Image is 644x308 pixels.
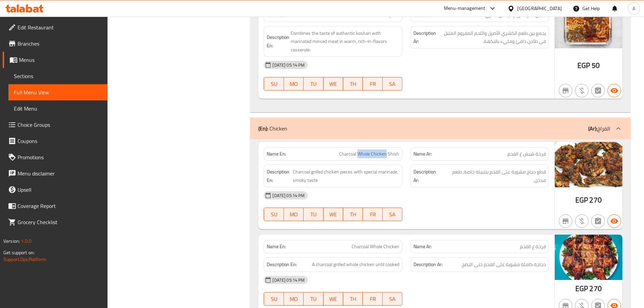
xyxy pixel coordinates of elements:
button: FR [363,77,382,91]
span: [DATE] 05:14 PM [270,277,307,283]
span: TH [346,294,360,304]
span: طاجن لحم مفروم ميكس كشري [485,12,546,19]
span: MO [287,294,301,304]
span: MO [287,210,301,219]
button: Not has choices [591,214,605,228]
span: SA [385,210,400,219]
span: Combines the taste of authentic koshari with marinated minced meat in warm, rich-in-flavors casse... [291,29,399,54]
div: Menu-management [444,4,485,13]
b: (Ar): [588,123,597,134]
a: Sections [8,68,108,84]
button: Purchased item [575,84,589,97]
span: Minced Meat Casserole with Koshary Mix [317,12,399,19]
a: Support.OpsPlatform [3,255,46,264]
button: SU [264,292,284,306]
span: Charcoal grilled chicken pieces with special marinade, smoky taste [293,168,400,184]
span: Charcoal Whole Chicken Shish [339,150,399,158]
a: Grocery Checklist [3,214,108,230]
span: Upsell [18,186,102,194]
button: FR [363,208,382,221]
a: Coupons [3,133,108,149]
strong: Name Ar: [413,12,432,19]
span: 50 [592,59,600,72]
strong: Description Ar: [413,260,443,269]
span: WE [326,79,340,89]
a: Choice Groups [3,117,108,133]
img: %D9%81%D8%B1%D8%AE%D8%A9_%D8%B4%D9%8A%D8%B4_%D8%B9%D8%A7%D9%84%D9%81%D8%AD%D9%8563896112440010418... [555,142,622,187]
p: Chicken [258,124,287,133]
span: FR [365,294,380,304]
span: 270 [589,193,601,207]
span: Coverage Report [18,202,102,210]
a: Branches [3,35,108,52]
span: Promotions [18,153,102,161]
a: Edit Menu [8,100,108,117]
span: [DATE] 05:14 PM [270,62,307,68]
button: TH [343,292,363,306]
span: SA [385,294,400,304]
span: MO [287,79,301,89]
button: Not branch specific item [559,84,572,97]
button: TU [304,208,323,221]
span: Choice Groups [18,121,102,129]
button: Purchased item [575,214,589,228]
span: A [633,5,635,12]
strong: Name En: [267,12,286,19]
span: WE [326,294,340,304]
a: Full Menu View [8,84,108,100]
button: SA [383,208,402,221]
span: A charcoal grilled whole chicken until cooked [312,260,399,269]
span: Sections [14,72,102,80]
div: (En): Chicken(Ar):الفراخ [250,118,630,139]
strong: Description En: [267,168,291,184]
span: EGP [575,193,588,207]
span: Branches [18,40,102,48]
span: FR [365,210,380,219]
button: WE [324,77,343,91]
span: Menus [19,56,102,64]
img: %D9%83%D8%B4%D8%B1%D9%89_%D9%84%D8%AD%D9%85%D8%A9_%D9%85%D9%81%D8%B1%D9%88%D9%85%D8%A9_%D9%85%D9%... [555,3,622,48]
span: EGP [577,59,590,72]
span: [DATE] 05:14 PM [270,192,307,199]
span: TU [306,210,320,219]
span: WE [326,210,340,219]
strong: Name En: [267,243,286,250]
strong: Description Ar: [413,168,442,184]
button: SU [264,208,284,221]
a: Edit Restaurant [3,19,108,35]
span: SU [267,210,281,219]
button: MO [284,292,304,306]
a: Menu disclaimer [3,165,108,182]
button: TH [343,208,363,221]
span: Coupons [18,137,102,145]
a: Upsell [3,182,108,198]
span: TU [306,79,320,89]
div: [GEOGRAPHIC_DATA] [517,5,562,12]
strong: Description Ar: [413,29,436,46]
span: Edit Restaurant [18,23,102,31]
span: 270 [589,282,601,295]
b: (En): [258,123,268,134]
span: TH [346,210,360,219]
span: Get support on: [3,248,34,257]
span: Edit Menu [14,104,102,113]
button: WE [324,208,343,221]
span: 1.0.0 [21,237,31,245]
button: MO [284,77,304,91]
strong: Name Ar: [413,243,432,250]
span: يجمع بين طعم الكشري الأصيل واللحم المفروم المتبل في طاجن دافئ ومليء بالنكهة. [437,29,546,46]
button: SU [264,77,284,91]
button: Available [607,84,621,97]
strong: Description En: [267,260,297,269]
span: SU [267,79,281,89]
span: TU [306,294,320,304]
p: الفراخ [588,124,610,133]
span: فرخة شيش ع الفحم [507,150,546,158]
button: WE [324,292,343,306]
button: MO [284,208,304,221]
a: Menus [3,52,108,68]
span: دجاجة كاملة مشوية على الفحم حتى النضج [462,260,546,269]
span: EGP [575,282,588,295]
span: قطع دجاج مشوية على الفحم بتتبيلة خاصة، طعم مدخن. [443,168,546,184]
span: Menu disclaimer [18,169,102,177]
